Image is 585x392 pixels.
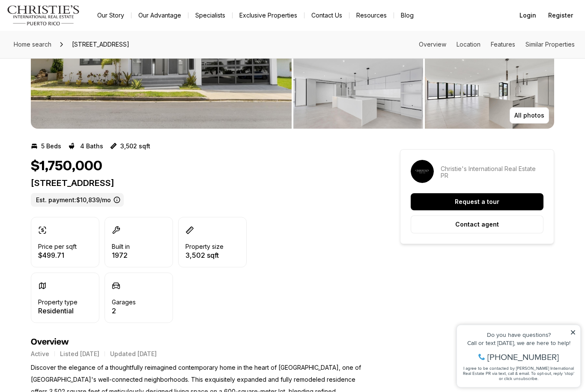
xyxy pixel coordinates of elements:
a: Skip to: Similar Properties [525,41,575,48]
p: Property size [185,243,224,250]
p: Residential [38,307,78,314]
button: Login [514,7,541,24]
div: Call or text [DATE], we are here to help! [9,27,124,33]
button: Contact agent [411,216,543,234]
span: [PHONE_NUMBER] [35,40,107,49]
p: 5 Beds [41,143,61,150]
img: logo [7,5,80,26]
p: Garages [112,299,136,306]
a: Skip to: Location [457,41,481,48]
button: View image gallery [425,53,555,129]
button: Request a tour [411,194,543,211]
p: Request a tour [455,199,499,206]
a: Skip to: Features [491,41,515,48]
p: $499.71 [38,252,77,259]
p: 4 Baths [80,143,103,150]
div: Do you have questions? [9,19,124,25]
span: Home search [14,41,51,48]
p: 3,502 sqft [120,143,150,150]
span: Login [519,12,536,19]
a: Blog [394,9,421,21]
a: Our Advantage [131,9,188,21]
nav: Page section menu [419,41,575,48]
a: Resources [349,9,394,21]
a: Home search [10,38,55,51]
button: 4 Baths [68,139,103,153]
p: Property type [38,299,78,306]
p: Christie's International Real Estate PR [441,166,543,180]
p: All photos [514,112,544,119]
label: Est. payment: $10,839/mo [31,193,124,207]
a: Specialists [188,9,232,21]
a: Skip to: Overview [419,41,446,48]
h4: Overview [31,337,369,347]
p: Contact agent [455,221,499,228]
p: Active [31,351,49,357]
p: Built in [112,243,130,250]
button: View image gallery [293,53,423,129]
span: [STREET_ADDRESS] [69,38,133,51]
button: Register [543,7,578,24]
p: Updated [DATE] [110,351,157,357]
p: Price per sqft [38,243,77,250]
p: 1972 [112,252,130,259]
button: All photos [510,108,549,124]
p: 2 [112,307,136,314]
p: [STREET_ADDRESS] [31,178,369,188]
span: I agree to be contacted by [PERSON_NAME] International Real Estate PR via text, call & email. To ... [11,53,122,69]
a: Our Story [90,9,131,21]
p: 3,502 sqft [185,252,224,259]
button: Contact Us [304,9,349,21]
p: Listed [DATE] [60,351,99,357]
a: Exclusive Properties [233,9,304,21]
span: Register [548,12,573,19]
h1: $1,750,000 [31,158,102,174]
